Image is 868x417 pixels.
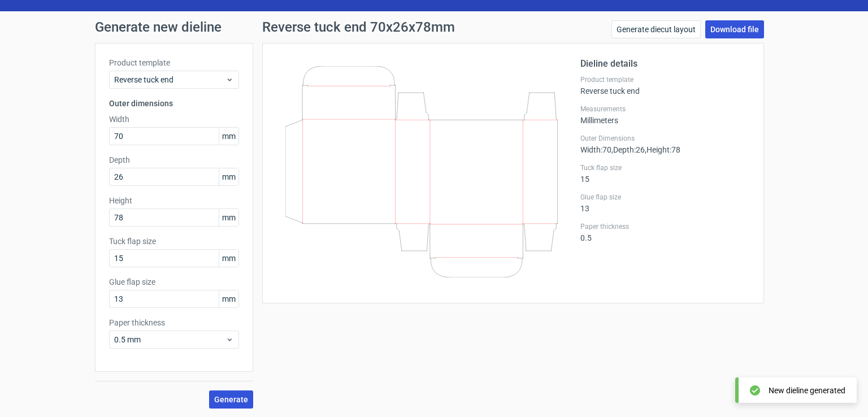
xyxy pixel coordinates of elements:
[109,57,239,68] label: Product template
[109,276,239,288] label: Glue flap size
[209,390,253,409] button: Generate
[580,75,750,95] div: Reverse tuck end
[580,57,750,71] h2: Dieline details
[262,20,455,34] h1: Reverse tuck end 70x26x78mm
[219,168,238,185] span: mm
[580,163,750,172] label: Tuck flap size
[580,105,750,114] label: Measurements
[580,222,750,231] label: Paper thickness
[219,250,238,267] span: mm
[109,98,239,109] h3: Outer dimensions
[769,385,845,396] div: New dieline generated
[580,75,750,84] label: Product template
[219,209,238,226] span: mm
[580,145,611,154] span: Width : 70
[580,193,750,213] div: 13
[580,163,750,184] div: 15
[214,396,248,403] span: Generate
[645,145,680,154] span: , Height : 78
[95,20,773,34] h1: Generate new dieline
[705,20,764,38] a: Download file
[114,334,225,345] span: 0.5 mm
[114,74,225,85] span: Reverse tuck end
[109,195,239,206] label: Height
[219,290,238,307] span: mm
[580,193,750,202] label: Glue flap size
[109,317,239,328] label: Paper thickness
[580,134,750,143] label: Outer Dimensions
[109,114,239,125] label: Width
[611,145,645,154] span: , Depth : 26
[580,105,750,125] div: Millimeters
[109,236,239,247] label: Tuck flap size
[611,20,701,38] a: Generate diecut layout
[219,128,238,145] span: mm
[580,222,750,242] div: 0.5
[109,154,239,166] label: Depth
